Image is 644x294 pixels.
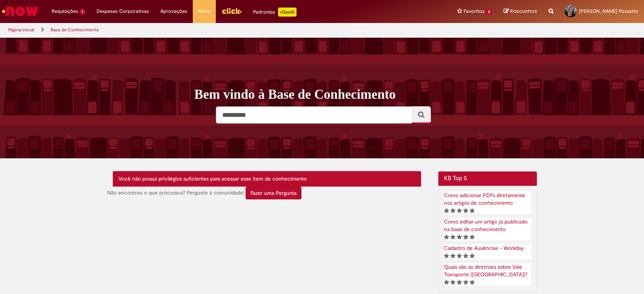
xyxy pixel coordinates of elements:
[470,280,475,285] i: 5
[450,280,455,285] i: 2
[457,280,462,285] i: 3
[52,8,78,15] span: Requisições
[6,23,424,37] ul: Trilhas de página
[457,253,462,259] i: 3
[463,253,468,259] i: 4
[253,8,297,17] div: Padroniza
[450,208,455,213] i: 2
[444,192,525,206] a: Artigo, Como adicionar PDFs diretamente nos artigos de conhecimento , classificação de 5 estrelas
[470,234,475,240] i: 5
[444,218,527,233] a: Artigo, Como editar um artigo já publicado na base de conhecimento , classificação de 5 estrelas
[450,234,455,240] i: 2
[412,106,431,124] button: Pesquisar
[450,253,455,259] i: 2
[463,208,468,213] i: 4
[444,280,449,285] i: 1
[246,187,301,199] button: Fazer uma Pergunta
[444,245,524,251] a: Artigo, Cadastro de Ausências – Workday, classificação de 5 estrelas
[486,9,492,15] span: 2
[510,8,537,15] span: Rascunhos
[457,208,462,213] i: 3
[1,4,40,19] img: ServiceNow
[221,5,242,17] img: click_logo_yellow_360x200.png
[579,8,638,14] span: [PERSON_NAME] Possatto
[463,234,468,240] i: 4
[444,175,531,182] h2: KB Top 5
[216,106,412,124] input: Pesquisar
[444,263,527,278] a: Artigo, Quais são as diretrizes sobre Vale Transporte (VT)? , classificação de 5 estrelas
[444,253,449,259] i: 1
[278,8,297,17] p: +GenAi
[463,280,468,285] i: 4
[504,8,537,15] a: Rascunhos
[246,189,301,196] a: Fazer uma Pergunta
[444,234,449,240] i: 1
[198,8,210,15] span: More
[470,208,475,213] i: 5
[194,87,543,103] h1: Bem vindo à Base de Conhecimento
[80,9,85,15] span: 1
[464,8,484,15] span: Favoritos
[97,8,149,15] span: Despesas Corporativas
[470,253,475,259] i: 5
[160,8,187,15] span: Aprovações
[8,27,34,33] a: Página inicial
[107,189,244,196] span: Não encontrou o que procurava? Pergunte à comunidade!
[457,234,462,240] i: 3
[444,208,449,213] i: 1
[51,27,99,33] a: Base de Conhecimento
[113,171,421,187] div: Você não possui privilégios suficientes para acessar esse item de conhecimento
